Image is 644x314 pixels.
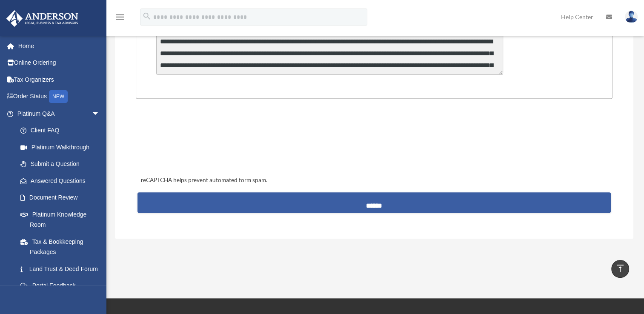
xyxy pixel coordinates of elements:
[4,10,81,27] img: Anderson Advisors Platinum Portal
[615,263,625,274] i: vertical_align_top
[6,71,113,88] a: Tax Organizers
[12,172,113,189] a: Answered Questions
[12,260,113,277] a: Land Trust & Deed Forum
[625,11,638,23] img: User Pic
[12,139,113,156] a: Platinum Walkthrough
[12,122,113,139] a: Client FAQ
[142,11,152,21] i: search
[6,54,113,71] a: Online Ordering
[92,105,109,123] span: arrow_drop_down
[6,88,113,106] a: Order StatusNEW
[6,105,113,122] a: Platinum Q&Aarrow_drop_down
[49,90,68,103] div: NEW
[115,15,125,22] a: menu
[12,189,113,206] a: Document Review
[12,206,113,233] a: Platinum Knowledge Room
[611,260,629,278] a: vertical_align_top
[137,175,611,186] div: reCAPTCHA helps prevent automated form spam.
[115,12,125,22] i: menu
[12,277,113,294] a: Portal Feedback
[138,125,268,158] iframe: reCAPTCHA
[12,233,113,260] a: Tax & Bookkeeping Packages
[6,37,113,54] a: Home
[12,156,109,173] a: Submit a Question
